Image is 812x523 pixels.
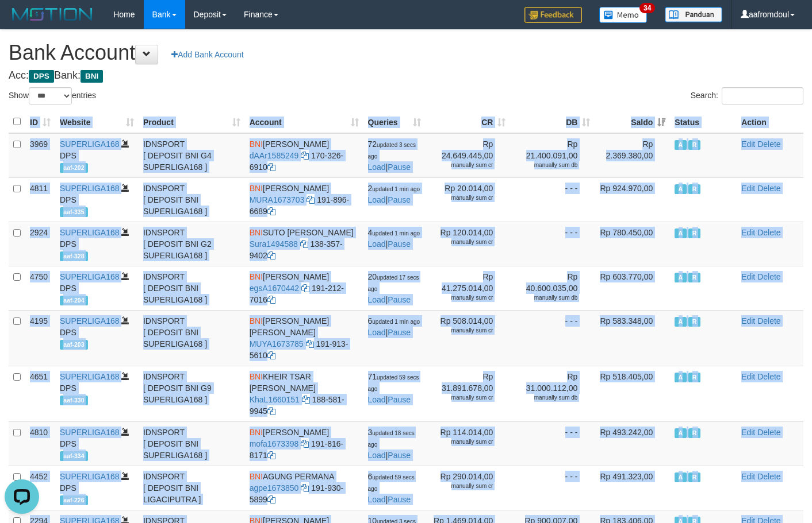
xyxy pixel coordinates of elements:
span: aaf-334 [60,451,88,461]
a: Edit [741,140,755,149]
td: Rp 780.450,00 [595,222,670,266]
td: DPS [55,310,139,366]
td: [PERSON_NAME] [PERSON_NAME] 191-913-5610 [245,310,363,366]
div: manually sum db [515,161,577,169]
a: Copy dAAr1585249 to clipboard [301,151,309,160]
a: Pause [388,195,411,204]
span: Active [675,317,686,327]
td: IDNSPORT [ DEPOSIT BNI SUPERLIGA168 ] [139,421,245,466]
th: Action [737,111,803,133]
td: IDNSPORT [ DEPOSIT BNI SUPERLIGA168 ] [139,310,245,366]
span: BNI [250,184,263,193]
td: KHEIR TSAR [PERSON_NAME] 188-581-9945 [245,366,363,421]
a: Pause [388,328,411,337]
td: [PERSON_NAME] 191-816-8171 [245,421,363,466]
a: agpe1673850 [250,483,299,493]
td: [PERSON_NAME] 170-326-6910 [245,133,363,178]
div: manually sum cr [430,294,493,302]
a: SUPERLIGA168 [60,272,120,281]
td: DPS [55,133,139,178]
span: aaf-330 [60,396,88,405]
a: Edit [741,372,755,381]
span: | [368,140,416,172]
th: CR: activate to sort column ascending [426,111,510,133]
a: SUPERLIGA168 [60,140,120,149]
a: Delete [757,140,780,149]
h4: Acc: Bank: [9,70,803,82]
a: SUPERLIGA168 [60,184,120,193]
a: mofa1673398 [250,439,299,448]
span: | [368,316,420,337]
span: Running [688,273,700,282]
a: Edit [741,316,755,326]
a: Edit [741,184,755,193]
a: Delete [757,472,780,481]
select: Showentries [29,87,72,104]
span: updated 3 secs ago [368,142,416,160]
span: 3 [368,428,415,448]
span: aaf-328 [60,251,88,261]
th: Queries: activate to sort column ascending [363,111,426,133]
span: 4 [368,228,420,237]
td: Rp 31.000.112,00 [510,366,595,421]
a: Copy 1918168171 to clipboard [267,451,275,460]
span: 6 [368,316,420,326]
div: manually sum cr [430,482,493,490]
a: MUYA1673785 [250,339,304,348]
td: Rp 20.014,00 [426,177,510,222]
span: aaf-335 [60,207,88,217]
a: Load [368,162,386,172]
span: BNI [250,228,263,237]
a: SUPERLIGA168 [60,316,120,326]
a: Copy MURA1673703 to clipboard [307,195,315,204]
td: IDNSPORT [ DEPOSIT BNI LIGACIPUTRA ] [139,466,245,510]
td: Rp 290.014,00 [426,466,510,510]
a: dAAr1585249 [250,151,299,160]
td: IDNSPORT [ DEPOSIT BNI G4 SUPERLIGA168 ] [139,133,245,178]
span: | [368,228,420,249]
td: IDNSPORT [ DEPOSIT BNI G9 SUPERLIGA168 ] [139,366,245,421]
th: DB: activate to sort column ascending [510,111,595,133]
a: Copy MUYA1673785 to clipboard [306,339,314,348]
th: Saldo: activate to sort column ascending [595,111,670,133]
button: Open LiveChat chat widget [5,5,39,39]
th: Product: activate to sort column ascending [139,111,245,133]
td: 4651 [25,366,55,421]
a: Delete [757,228,780,237]
a: Copy 1912127016 to clipboard [267,295,275,304]
td: 4811 [25,177,55,222]
a: Delete [757,316,780,326]
td: Rp 41.275.014,00 [426,266,510,310]
td: Rp 120.014,00 [426,222,510,266]
td: 4810 [25,421,55,466]
a: Copy egsA1670442 to clipboard [301,284,309,293]
span: Active [675,184,686,194]
td: 4750 [25,266,55,310]
span: Running [688,140,700,150]
td: DPS [55,466,139,510]
a: Copy 1918966689 to clipboard [267,207,275,216]
span: updated 1 min ago [372,319,420,325]
a: Copy Sura1494588 to clipboard [300,239,308,249]
span: Active [675,428,686,438]
td: DPS [55,222,139,266]
a: egsA1670442 [250,284,299,293]
a: Delete [757,372,780,381]
td: 4452 [25,466,55,510]
span: Running [688,228,700,238]
span: Running [688,428,700,438]
td: Rp 2.369.380,00 [595,133,670,178]
span: | [368,472,415,504]
div: manually sum cr [430,194,493,202]
span: Running [688,472,700,482]
label: Show entries [9,87,96,104]
span: aaf-204 [60,296,88,305]
span: Active [675,228,686,238]
td: DPS [55,366,139,421]
a: SUPERLIGA168 [60,228,120,237]
a: Copy 1703266910 to clipboard [267,162,275,172]
a: Pause [388,495,411,504]
a: Load [368,328,386,337]
td: 4195 [25,310,55,366]
span: BNI [250,140,263,149]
